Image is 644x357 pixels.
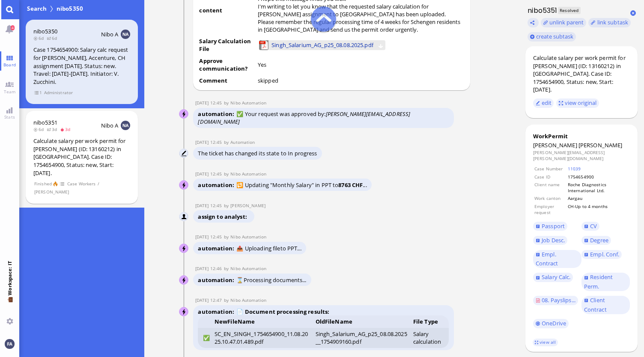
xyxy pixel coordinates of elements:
[199,76,256,87] td: Comment
[581,296,630,314] a: Client Contract
[533,54,630,94] div: Calculate salary per work permit for [PERSON_NAME] (ID: 13160212) in [GEOGRAPHIC_DATA]. Case ID: ...
[179,212,189,222] img: Anand Pazhenkottil
[34,180,52,187] span: Finished
[224,265,231,271] span: by
[567,181,629,194] td: Roche Diagnostics International Ltd.
[33,119,57,126] span: nibo5351
[556,98,599,108] button: view original
[258,77,278,84] span: skipped
[199,37,256,56] td: Salary Calculation File
[121,121,130,130] img: NA
[224,202,231,208] span: by
[542,222,565,230] span: Passport
[60,126,73,132] span: 3d
[195,202,224,208] span: [DATE] 12:45
[230,297,266,303] span: automation@nibo.ai
[597,18,629,26] span: link subtask
[230,202,265,208] span: anand.pazhenkottil@bluelakelegal.com
[533,319,569,328] a: OneDrive
[198,328,212,348] td: ✅
[259,40,268,50] img: Singh_Salarium_AG_p25_08.08.2025.pdf
[236,181,367,189] span: 🔁 Updating "Monthly Salary" in PPT to ...
[33,137,130,177] div: Calculate salary per work permit for [PERSON_NAME] (ID: 13160212) in [GEOGRAPHIC_DATA]. Case ID: ...
[224,171,231,177] span: by
[258,18,460,33] span: Please remember the regular processing time of 4 weeks for Schengen residents in [GEOGRAPHIC_DATA...
[567,173,629,180] td: 1754654900
[1,62,18,68] span: Board
[542,236,565,244] span: Job Desc.
[581,222,599,231] a: CV
[534,203,566,216] td: Employer request
[541,18,586,27] button: unlink parent
[224,139,231,145] span: by
[578,141,623,149] span: [PERSON_NAME]
[195,171,224,177] span: [DATE] 12:45
[198,181,236,189] span: automation
[270,40,375,50] a: View Singh_Salarium_AG_p25_08.08.2025.pdf
[533,222,567,231] a: Passport
[230,100,266,106] span: automation@nibo.ai
[212,315,313,328] th: NewFileName
[581,236,611,245] a: Degree
[259,40,385,50] lob-view: Singh_Salarium_AG_p25_08.08.2025.pdf
[584,296,607,313] span: Client Contract
[411,328,449,348] td: Salary calculation
[230,265,266,271] span: automation@nibo.ai
[198,213,249,220] span: assign to analyst
[536,250,558,268] span: Empl. Contract
[581,250,622,259] a: Empl. Conf.
[67,180,96,187] span: Case Workers
[378,42,384,48] button: Download Singh_Salarium_AG_p25_08.08.2025.pdf
[533,132,630,140] div: WorkPermit
[34,188,69,196] span: [PERSON_NAME]
[542,273,571,281] span: Salary Calc.
[525,6,558,15] h1: nibo5351
[179,244,189,253] img: Nibo Automation
[199,57,256,75] td: Approve communication?
[590,250,619,258] span: Empl. Conf.
[198,110,236,118] span: automation
[195,100,224,106] span: [DATE] 12:45
[121,30,130,39] img: NA
[568,166,581,172] a: 11039
[224,100,231,106] span: by
[236,276,306,284] span: ⌛Processing documents...
[179,110,189,119] img: Nibo Automation
[533,250,581,268] a: Empl. Contract
[590,236,608,244] span: Degree
[230,171,266,177] span: automation@nibo.ai
[101,122,119,129] span: Nibo A
[44,89,73,96] span: Administrator
[33,35,47,41] span: 6d
[533,149,630,162] dd: [PERSON_NAME][EMAIL_ADDRESS][PERSON_NAME][DOMAIN_NAME]
[533,273,573,282] a: Salary Calc.
[179,181,189,190] img: Nibo Automation
[534,195,566,202] td: Work canton
[195,265,224,271] span: [DATE] 12:46
[198,276,236,284] span: automation
[33,27,57,35] a: nibo5350
[26,4,48,13] span: Search
[2,114,17,120] span: Stats
[236,308,329,315] strong: 📄 Document processing results:
[34,89,42,96] span: view 1 items
[533,141,577,149] span: [PERSON_NAME]
[258,3,464,18] p: I'm writing to let you know that the requested salary calculation for [PERSON_NAME] assignment to...
[533,296,578,305] a: 08. Payslips...
[2,89,18,95] span: Team
[97,180,100,187] span: /
[567,195,629,202] td: Aargau
[533,236,567,245] a: Job Desc.
[528,18,539,27] button: Copy ticket nibo5351 link to clipboard
[581,273,630,291] a: Resident Perm.
[179,307,189,317] img: Nibo Automation
[212,328,313,348] td: SC_EN_SINGH_1754654900_11.08.2025.10.47.01.489.pdf
[224,297,231,303] span: by
[534,165,566,172] td: Case Number
[558,7,581,14] span: Resolved
[542,296,575,304] span: 08. Payslips...
[534,181,566,194] td: Client name
[533,98,554,108] button: edit
[588,18,630,27] task-group-action-menu: link subtask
